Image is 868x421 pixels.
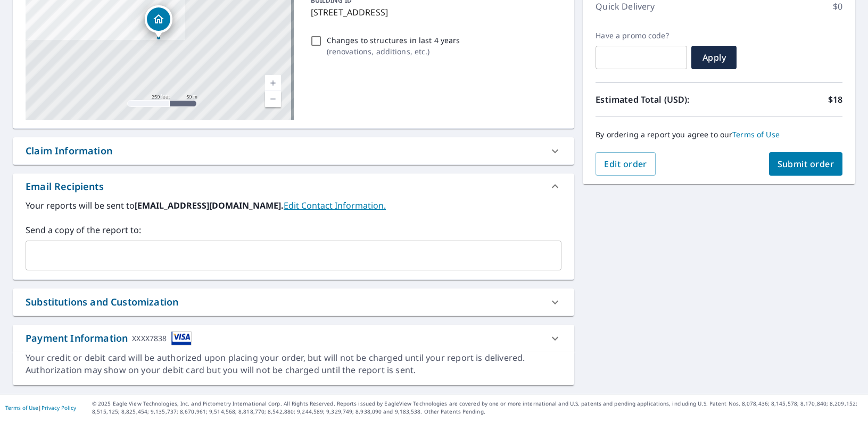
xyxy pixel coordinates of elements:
label: Your reports will be sent to [26,199,561,212]
b: [EMAIL_ADDRESS][DOMAIN_NAME]. [135,200,284,211]
p: [STREET_ADDRESS] [311,6,558,19]
span: Apply [700,52,728,63]
div: Claim Information [26,144,112,158]
div: Payment InformationXXXX7838cardImage [13,325,574,352]
div: Dropped pin, building 1, Residential property, 682 Palisade St Pasadena, CA 91103 [145,5,172,38]
p: $18 [828,93,842,106]
img: cardImage [171,331,192,345]
div: XXXX7838 [132,331,167,345]
span: Submit order [778,158,834,170]
button: Edit order [596,152,656,176]
p: Estimated Total (USD): [596,93,719,106]
p: Changes to structures in last 4 years [327,35,460,46]
label: Send a copy of the report to: [26,224,561,236]
a: Current Level 17, Zoom Out [265,91,281,107]
div: Claim Information [13,137,574,164]
a: Current Level 17, Zoom In [265,75,281,91]
div: Email Recipients [13,174,574,199]
div: Your credit or debit card will be authorized upon placing your order, but will not be charged unt... [26,352,561,376]
a: Privacy Policy [42,404,76,411]
label: Have a promo code? [596,31,687,40]
button: Submit order [769,152,843,176]
div: Email Recipients [26,179,104,194]
a: Terms of Use [732,129,780,139]
div: Substitutions and Customization [26,295,178,309]
a: Terms of Use [5,404,38,411]
p: © 2025 Eagle View Technologies, Inc. and Pictometry International Corp. All Rights Reserved. Repo... [92,400,863,416]
span: Edit order [604,158,647,170]
div: Payment Information [26,331,192,345]
a: EditContactInfo [284,200,386,211]
p: | [5,405,76,411]
button: Apply [691,46,737,69]
div: Substitutions and Customization [13,288,574,316]
p: ( renovations, additions, etc. ) [327,46,460,57]
p: By ordering a report you agree to our [596,130,842,139]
